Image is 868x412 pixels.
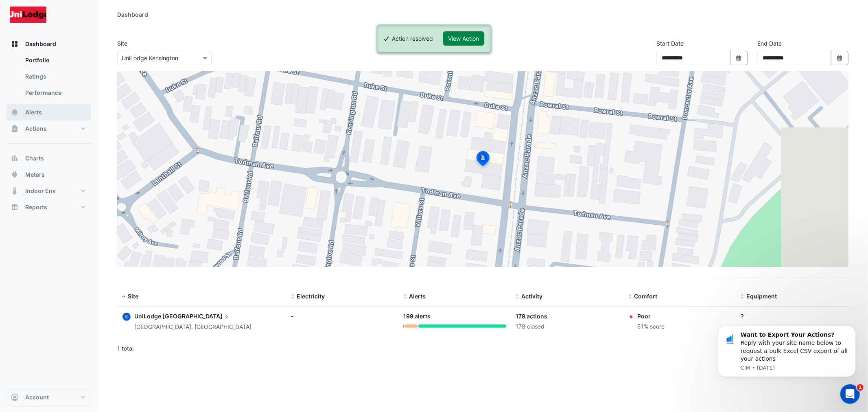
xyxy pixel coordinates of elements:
span: Meters [25,171,45,179]
app-icon: Actions [11,125,19,133]
span: Activity [522,293,543,300]
span: Equipment [747,293,777,300]
a: Ratings [19,68,91,85]
fa-icon: Select Date [735,55,743,61]
a: 178 actions [516,313,548,320]
button: Dashboard [7,36,91,52]
div: ? [741,312,844,320]
span: [GEOGRAPHIC_DATA] [162,312,231,321]
img: site-pin-selected.svg [474,150,492,169]
app-icon: Dashboard [11,40,19,48]
app-icon: Alerts [11,108,19,116]
a: Portfolio [19,52,91,68]
span: Electricity [297,293,325,300]
iframe: Intercom live chat [840,384,860,404]
app-icon: Indoor Env [11,187,19,195]
span: Actions [25,125,47,133]
span: Charts [25,154,44,162]
label: Start Date [656,39,684,48]
div: Dashboard [117,10,148,19]
app-icon: Meters [11,171,19,179]
span: Alerts [409,293,426,300]
app-icon: Charts [11,154,19,162]
div: Poor [637,312,665,320]
button: Actions [7,121,91,137]
fa-icon: Select Date [836,55,844,61]
span: Account [25,393,49,401]
div: - [291,312,394,320]
img: Company Logo [10,7,46,23]
span: Reports [25,203,47,211]
a: Performance [19,85,91,101]
iframe: Intercom notifications message [705,324,868,408]
span: Site [128,293,138,300]
span: Alerts [25,108,42,116]
span: UniLodge [134,313,161,320]
div: Action resolved [392,34,433,43]
label: Site [117,39,127,48]
div: [GEOGRAPHIC_DATA], [GEOGRAPHIC_DATA] [134,322,251,332]
div: 1 total [117,338,797,359]
div: 51% score [637,322,665,331]
button: Alerts [7,104,91,121]
span: 1 [857,384,864,391]
button: Meters [7,167,91,183]
button: View Action [443,31,484,46]
app-icon: Reports [11,203,19,211]
div: 199 alerts [403,312,506,321]
div: Dashboard [7,52,91,104]
button: Indoor Env [7,183,91,199]
span: Dashboard [25,40,56,48]
button: Account [7,389,91,405]
div: 178 closed [516,322,619,331]
button: Reports [7,199,91,215]
span: Comfort [634,293,657,300]
span: Indoor Env [25,187,56,195]
button: Charts [7,150,91,167]
label: End Date [757,39,782,48]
